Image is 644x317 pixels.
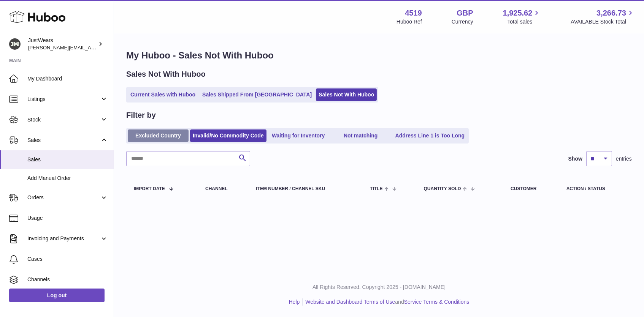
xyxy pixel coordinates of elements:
span: 1,925.62 [503,8,533,18]
span: My Dashboard [27,75,108,82]
div: Customer [511,186,551,191]
strong: 4519 [405,8,422,18]
span: Add Manual Order [27,175,108,182]
div: Channel [205,186,241,191]
span: Channels [27,276,108,283]
strong: GBP [457,8,473,18]
a: Invalid/No Commodity Code [190,129,266,142]
span: Stock [27,116,100,123]
span: Usage [27,214,108,222]
a: Sales Not With Huboo [316,88,377,101]
a: Address Line 1 is Too Long [393,129,468,142]
div: Action / Status [566,186,624,191]
label: Show [568,155,582,162]
span: 3,266.73 [596,8,626,18]
span: Title [370,186,382,191]
a: Log out [9,289,105,302]
span: Orders [27,194,100,201]
div: JustWears [28,37,97,51]
span: Sales [27,156,108,163]
div: Currency [452,18,473,25]
span: entries [616,155,632,162]
span: Listings [27,96,100,103]
li: and [303,298,469,306]
span: Invoicing and Payments [27,235,100,242]
a: 3,266.73 AVAILABLE Stock Total [571,8,635,25]
span: [PERSON_NAME][EMAIL_ADDRESS][DOMAIN_NAME] [28,44,152,50]
a: Current Sales with Huboo [128,88,198,101]
a: 1,925.62 Total sales [503,8,541,25]
h1: My Huboo - Sales Not With Huboo [126,49,632,62]
a: Not matching [330,129,391,142]
span: Sales [27,137,100,144]
span: Total sales [507,18,541,25]
h2: Filter by [126,110,156,120]
a: Service Terms & Conditions [404,299,470,305]
span: Import date [134,186,165,191]
h2: Sales Not With Huboo [126,69,206,79]
a: Website and Dashboard Terms of Use [305,299,395,305]
p: All Rights Reserved. Copyright 2025 - [DOMAIN_NAME] [120,284,638,291]
a: Sales Shipped From [GEOGRAPHIC_DATA] [200,88,314,101]
img: josh@just-wears.com [9,38,21,50]
a: Waiting for Inventory [268,129,329,142]
a: Excluded Country [128,129,189,142]
div: Huboo Ref [397,18,422,25]
span: Cases [27,255,108,263]
a: Help [289,299,300,305]
div: Item Number / Channel SKU [256,186,355,191]
span: Quantity Sold [424,186,461,191]
span: AVAILABLE Stock Total [571,18,635,25]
